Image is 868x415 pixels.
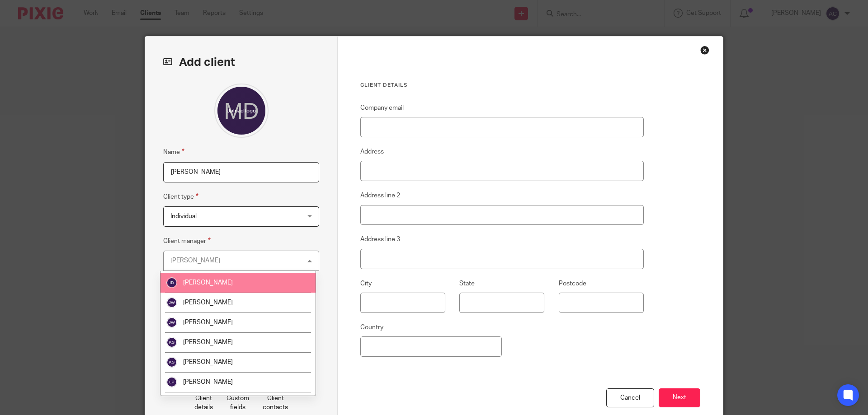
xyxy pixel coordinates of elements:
[166,337,177,348] img: svg%3E
[559,279,586,288] label: Postcode
[183,339,233,345] span: [PERSON_NAME]
[360,191,400,200] label: Address line 2
[166,317,177,328] img: svg%3E
[163,147,184,157] label: Name
[163,236,211,246] label: Client manager
[606,388,654,408] div: Cancel
[166,277,177,288] img: svg%3E
[360,323,383,332] label: Country
[166,357,177,368] img: svg%3E
[170,257,220,264] div: [PERSON_NAME]
[183,359,233,365] span: [PERSON_NAME]
[183,280,233,286] span: [PERSON_NAME]
[659,388,700,408] button: Next
[360,235,400,244] label: Address line 3
[263,394,288,412] p: Client contacts
[166,297,177,308] img: svg%3E
[166,377,177,387] img: svg%3E
[226,394,249,412] p: Custom fields
[360,82,644,89] h3: Client details
[360,279,372,288] label: City
[360,103,404,112] label: Company email
[360,147,384,156] label: Address
[183,379,233,385] span: [PERSON_NAME]
[163,55,319,70] h2: Add client
[183,299,233,306] span: [PERSON_NAME]
[163,191,198,202] label: Client type
[183,319,233,326] span: [PERSON_NAME]
[194,394,213,412] p: Client details
[700,46,709,55] div: Close this dialog window
[459,279,475,288] label: State
[170,213,197,219] span: Individual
